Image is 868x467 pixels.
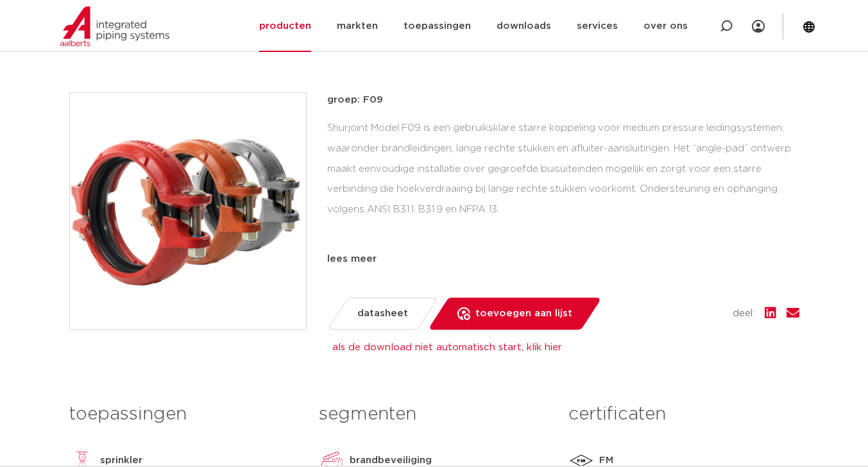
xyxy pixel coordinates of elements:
[357,303,408,324] span: datasheet
[327,118,799,246] div: Shurjoint Model F09 is een gebruiksklare starre koppeling voor medium pressure leidingsystemen, w...
[733,306,754,321] span: deel:
[475,303,572,324] span: toevoegen aan lijst
[332,343,562,352] a: als de download niet automatisch start, klik hier
[70,93,306,329] img: Product Image for VSH Shurjoint FP snelkoppeling star (2x groef)
[319,402,549,427] h3: segmenten
[568,402,799,427] h3: certificaten
[69,402,300,427] h3: toepassingen
[327,298,438,330] a: datasheet
[327,92,799,108] p: groep: F09
[327,251,799,267] div: lees meer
